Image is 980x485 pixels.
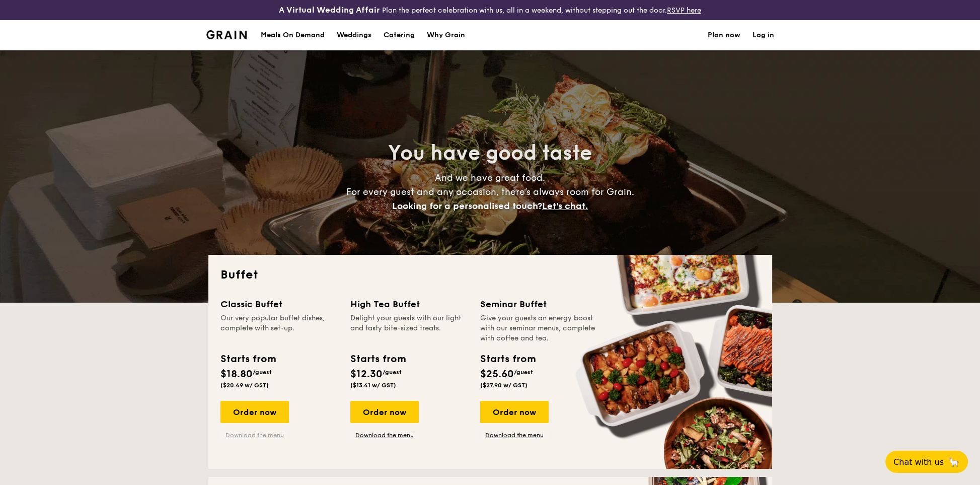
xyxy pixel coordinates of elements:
[206,30,247,39] a: Logotype
[253,369,272,376] span: /guest
[350,382,396,389] span: ($13.41 w/ GST)
[885,451,968,473] button: Chat with us🦙
[480,352,535,367] div: Starts from
[752,20,774,50] a: Log in
[220,431,289,439] a: Download the menu
[350,401,419,423] div: Order now
[350,352,405,367] div: Starts from
[514,369,533,376] span: /guest
[388,141,592,165] span: You have good taste
[255,20,331,50] a: Meals On Demand
[220,267,760,283] h2: Buffet
[220,297,338,311] div: Classic Buffet
[667,6,701,15] a: RSVP here
[346,172,634,212] span: And we have great food. For every guest and any occasion, there’s always room for Grain.
[708,20,740,50] a: Plan now
[893,457,944,467] span: Chat with us
[261,20,325,50] div: Meals On Demand
[480,401,549,423] div: Order now
[383,369,402,376] span: /guest
[480,297,598,311] div: Seminar Buffet
[200,4,780,16] div: Plan the perfect celebration with us, all in a weekend, without stepping out the door.
[206,30,247,39] img: Grain
[480,368,514,380] span: $25.60
[220,368,253,380] span: $18.80
[350,431,419,439] a: Download the menu
[337,20,371,50] div: Weddings
[350,368,383,380] span: $12.30
[220,382,269,389] span: ($20.49 w/ GST)
[279,4,380,16] h4: A Virtual Wedding Affair
[421,20,471,50] a: Why Grain
[220,401,289,423] div: Order now
[331,20,378,50] a: Weddings
[480,313,598,343] div: Give your guests an energy boost with our seminar menus, complete with coffee and tea.
[350,313,468,343] div: Delight your guests with our light and tasty bite-sized treats.
[542,200,588,212] span: Let's chat.
[392,200,542,212] span: Looking for a personalised touch?
[480,382,527,389] span: ($27.90 w/ GST)
[948,456,960,468] span: 🦙
[220,352,275,367] div: Starts from
[384,20,415,50] h1: Catering
[480,431,549,439] a: Download the menu
[427,20,465,50] div: Why Grain
[378,20,421,50] a: Catering
[350,297,468,311] div: High Tea Buffet
[220,313,338,343] div: Our very popular buffet dishes, complete with set-up.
